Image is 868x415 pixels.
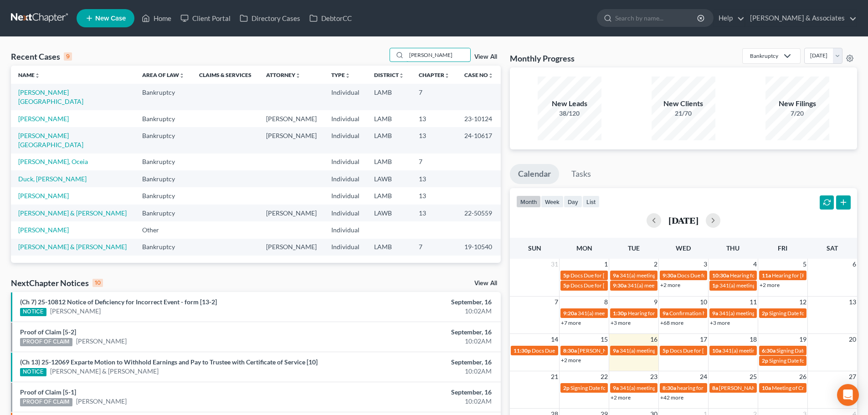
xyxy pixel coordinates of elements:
td: 24-10617 [457,127,501,153]
span: 23 [649,371,658,382]
i: unfold_more [488,73,493,78]
span: 341(a) meeting for [PERSON_NAME] [PERSON_NAME] [719,282,851,289]
i: unfold_more [399,73,404,78]
button: day [564,195,582,208]
span: Docs Due for [PERSON_NAME] [570,272,646,279]
td: LAMB [367,110,411,127]
span: 9a [712,310,718,317]
td: LAMB [367,154,411,170]
span: 9:20a [563,310,577,317]
td: LAMB [367,187,411,204]
span: 341(a) meeting for [PERSON_NAME] [620,347,708,354]
div: 9 [64,52,72,61]
td: Individual [324,221,367,238]
h2: [DATE] [668,215,699,225]
span: [PERSON_NAME] [578,347,621,354]
span: 15 [600,334,609,345]
a: +3 more [611,319,631,326]
a: [PERSON_NAME] [18,192,69,200]
div: 10:02AM [340,397,492,406]
span: 20 [848,334,857,345]
span: 14 [550,334,559,345]
div: New Filings [765,98,829,109]
a: Calendar [510,164,559,184]
td: Individual [324,127,367,153]
span: 341(a) meeting for [PERSON_NAME] [620,384,708,391]
i: unfold_more [345,73,350,78]
div: Recent Cases [11,51,72,62]
td: 13 [411,127,457,153]
td: LAMB [367,239,411,256]
td: [PERSON_NAME] [259,127,324,153]
td: 7 [411,84,457,110]
span: 9 [653,297,658,307]
span: 7 [554,297,559,307]
a: Tasks [563,164,599,184]
span: 341(a) meeting for [PERSON_NAME] [620,272,708,279]
div: September, 16 [340,297,492,307]
span: 5 [802,259,807,270]
a: [PERSON_NAME] [76,337,127,346]
a: View All [474,54,497,60]
button: month [516,195,541,208]
span: 5p [663,347,669,354]
span: 1:30p [613,310,627,317]
td: Other [135,221,192,238]
span: Hearing for [PERSON_NAME] [730,272,801,279]
a: [PERSON_NAME] & [PERSON_NAME] [50,367,159,376]
div: 10:02AM [340,367,492,376]
td: Individual [324,187,367,204]
a: DebtorCC [305,10,356,26]
a: +42 more [660,394,683,401]
td: [PERSON_NAME] [259,205,324,221]
span: 6:30a [762,347,776,354]
button: week [541,195,564,208]
span: Confirmation hearing for [PERSON_NAME] [669,310,773,317]
div: Bankruptcy [750,52,778,60]
div: NOTICE [20,308,46,316]
span: 1 [603,259,609,270]
i: unfold_more [179,73,185,78]
span: Fri [778,244,787,252]
td: [PERSON_NAME] [259,239,324,256]
span: 17 [699,334,708,345]
td: LAWB [367,170,411,187]
span: hearing for [PERSON_NAME] [677,384,747,391]
span: 19 [798,334,807,345]
span: Tue [628,244,640,252]
span: Signing Date for [PERSON_NAME] [776,347,858,354]
h3: Monthly Progress [510,53,575,64]
input: Search by name... [406,48,470,61]
i: unfold_more [444,73,450,78]
a: Typeunfold_more [331,72,350,78]
span: 31 [550,259,559,270]
span: 8a [712,384,718,391]
div: PROOF OF CLAIM [20,338,72,346]
a: Client Portal [176,10,235,26]
span: 8:30a [663,384,676,391]
div: September, 16 [340,388,492,397]
a: Proof of Claim [5-1] [20,388,76,396]
a: [PERSON_NAME] [76,397,127,406]
td: Individual [324,110,367,127]
span: 11a [762,272,771,279]
a: +2 more [760,282,780,288]
span: Mon [576,244,592,252]
a: [PERSON_NAME] [50,307,101,316]
td: Bankruptcy [135,170,192,187]
a: +2 more [660,282,680,288]
span: 5p [563,282,570,289]
span: Docs Due for [US_STATE][PERSON_NAME] [677,272,780,279]
span: 341(a) meeting for [PERSON_NAME] [719,310,807,317]
span: 9a [613,272,619,279]
a: Districtunfold_more [374,72,404,78]
td: Individual [324,154,367,170]
div: PROOF OF CLAIM [20,398,72,406]
td: Bankruptcy [135,187,192,204]
span: Docs Due for [PERSON_NAME] [670,347,745,354]
a: [PERSON_NAME] & Associates [745,10,857,26]
span: Sat [827,244,838,252]
span: 9a [613,347,619,354]
td: 13 [411,170,457,187]
td: Bankruptcy [135,110,192,127]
